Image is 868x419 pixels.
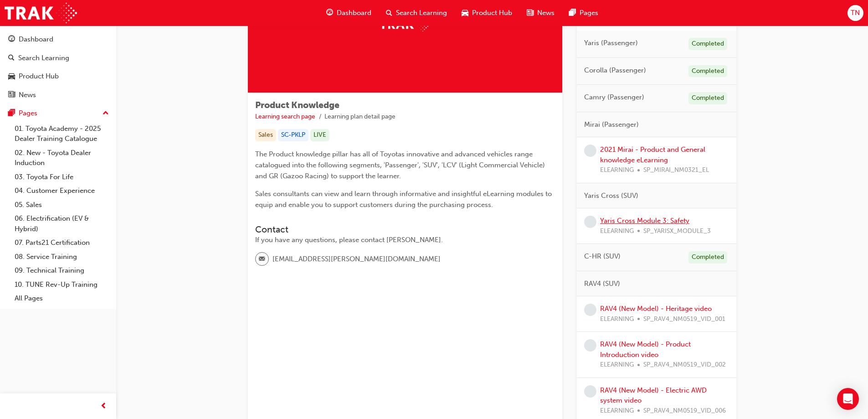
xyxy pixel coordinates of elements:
a: RAV4 (New Model) - Product Introduction video [600,340,691,359]
a: 08. Service Training [11,250,113,264]
span: search-icon [8,54,15,62]
a: 04. Customer Experience [11,184,113,198]
a: 06. Electrification (EV & Hybrid) [11,212,113,236]
span: Sales consultants can view and learn through informative and insightful eLearning modules to equi... [255,190,554,209]
a: 02. New - Toyota Dealer Induction [11,146,113,170]
span: news-icon [8,91,15,99]
div: Sales [255,129,276,141]
span: SP_RAV4_NM0519_VID_006 [643,406,726,416]
span: TN [851,8,860,18]
span: SP_MIRAI_NM0321_EL [643,165,709,176]
div: Pages [19,108,37,119]
a: All Pages [11,291,113,305]
span: ELEARNING [600,165,634,176]
a: news-iconNews [519,4,562,22]
div: Open Intercom Messenger [837,388,859,410]
span: car-icon [8,72,15,81]
div: Product Hub [19,71,59,82]
span: ELEARNING [600,406,634,416]
span: News [537,8,555,18]
a: RAV4 (New Model) - Heritage video [600,305,712,313]
a: Yaris Cross Module 3: Safety [600,217,689,225]
span: Product Knowledge [255,100,339,110]
button: Pages [4,105,113,122]
span: pages-icon [8,109,15,118]
li: Learning plan detail page [324,112,395,122]
span: SP_RAV4_NM0519_VID_001 [643,314,725,325]
a: car-iconProduct Hub [454,4,519,22]
a: 01. Toyota Academy - 2025 Dealer Training Catalogue [11,122,113,146]
a: Product Hub [4,68,113,85]
span: ELEARNING [600,360,634,370]
span: car-icon [462,7,468,19]
span: learningRecordVerb_NONE-icon [584,304,596,316]
div: Dashboard [19,34,53,45]
span: learningRecordVerb_NONE-icon [584,145,596,157]
span: learningRecordVerb_NONE-icon [584,339,596,352]
a: Search Learning [4,50,113,67]
span: search-icon [386,7,392,19]
span: Corolla (Passenger) [584,65,646,76]
span: Search Learning [396,8,447,18]
span: Yaris (Passenger) [584,38,638,48]
span: pages-icon [569,7,576,19]
span: Camry (Passenger) [584,92,644,103]
div: News [19,90,36,100]
span: guage-icon [326,7,333,19]
span: up-icon [103,108,109,119]
div: Completed [688,92,727,104]
div: Completed [688,65,727,78]
a: 03. Toyota For Life [11,170,113,184]
button: TN [847,5,863,21]
div: LIVE [310,129,329,141]
span: Pages [580,8,598,18]
a: 09. Technical Training [11,264,113,278]
span: RAV4 (SUV) [584,279,620,289]
span: email-icon [259,253,265,265]
a: guage-iconDashboard [319,4,379,22]
span: guage-icon [8,36,15,44]
span: news-icon [527,7,534,19]
span: ELEARNING [600,314,634,325]
span: ELEARNING [600,226,634,237]
div: If you have any questions, please contact [PERSON_NAME]. [255,235,555,245]
span: SP_RAV4_NM0519_VID_002 [643,360,726,370]
a: pages-iconPages [562,4,606,22]
a: search-iconSearch Learning [379,4,454,22]
a: RAV4 (New Model) - Electric AWD system video [600,386,707,405]
span: prev-icon [100,401,107,412]
a: 2021 Mirai - Product and General knowledge eLearning [600,145,705,164]
span: [EMAIL_ADDRESS][PERSON_NAME][DOMAIN_NAME] [272,254,441,264]
span: Yaris Cross (SUV) [584,191,638,201]
a: 05. Sales [11,198,113,212]
div: Completed [688,251,727,264]
a: News [4,87,113,103]
a: 07. Parts21 Certification [11,236,113,250]
span: learningRecordVerb_NONE-icon [584,216,596,228]
h3: Contact [255,224,555,235]
a: Learning search page [255,113,315,120]
button: DashboardSearch LearningProduct HubNews [4,29,113,105]
span: The Product knowledge pillar has all of Toyotas innovative and advanced vehicles range catalogued... [255,150,547,180]
span: SP_YARISX_MODULE_3 [643,226,711,237]
div: Search Learning [18,53,69,63]
span: Product Hub [472,8,512,18]
div: Completed [688,38,727,50]
a: 10. TUNE Rev-Up Training [11,278,113,292]
img: Trak [5,3,77,23]
span: C-HR (SUV) [584,251,621,262]
a: Dashboard [4,31,113,48]
span: Dashboard [337,8,371,18]
div: SC-PKLP [278,129,308,141]
span: Mirai (Passenger) [584,119,639,130]
span: learningRecordVerb_NONE-icon [584,385,596,398]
